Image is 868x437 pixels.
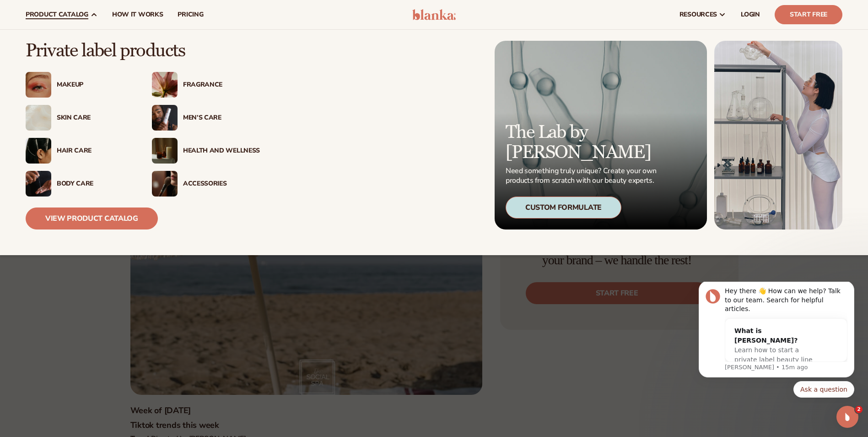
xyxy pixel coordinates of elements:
span: How It Works [112,11,163,18]
div: Makeup [57,81,134,89]
p: Need something truly unique? Create your own products from scratch with our beauty experts. [506,166,659,186]
a: Candles and incense on table. Health And Wellness [152,138,260,164]
img: Candles and incense on table. [152,138,178,164]
a: Female hair pulled back with clips. Hair Care [26,138,134,164]
img: Male hand applying moisturizer. [26,171,51,197]
p: The Lab by [PERSON_NAME] [506,122,659,163]
a: Start Free [775,5,842,24]
button: Quick reply: Ask a question [108,99,169,116]
div: What is [PERSON_NAME]? [49,44,135,64]
div: Fragrance [183,81,260,89]
img: logo [412,9,456,20]
div: Men’s Care [183,114,260,122]
img: Pink blooming flower. [152,72,178,98]
span: pricing [178,11,203,18]
div: Hey there 👋 How can we help? Talk to our team. Search for helpful articles. [40,5,162,32]
img: Cream moisturizer swatch. [26,105,51,131]
img: Profile image for Lee [21,7,35,22]
img: Female hair pulled back with clips. [26,138,51,164]
a: Microscopic product formula. The Lab by [PERSON_NAME] Need something truly unique? Create your ow... [495,41,707,229]
span: Learn how to start a private label beauty line with [PERSON_NAME] [49,65,128,91]
span: LOGIN [741,11,760,18]
p: Private label products [26,41,260,61]
img: Male holding moisturizer bottle. [152,105,178,131]
a: Pink blooming flower. Fragrance [152,72,260,98]
img: Female with makeup brush. [152,171,178,197]
div: Skin Care [57,114,134,122]
span: 2 [855,406,863,413]
div: Quick reply options [14,99,169,116]
div: Hair Care [57,147,134,155]
div: Body Care [57,180,134,188]
p: Message from Lee, sent 15m ago [40,82,162,90]
a: Male hand applying moisturizer. Body Care [26,171,134,197]
span: resources [679,11,717,18]
img: Female in lab with equipment. [714,41,842,229]
a: View Product Catalog [26,208,158,229]
a: Female with makeup brush. Accessories [152,171,260,197]
a: Female with glitter eye makeup. Makeup [26,72,134,98]
div: Message content [40,5,162,80]
div: What is [PERSON_NAME]?Learn how to start a private label beauty line with [PERSON_NAME] [40,37,144,100]
a: Cream moisturizer swatch. Skin Care [26,105,134,131]
img: Female with glitter eye makeup. [26,72,51,98]
iframe: Intercom notifications message [685,282,868,403]
iframe: Intercom live chat [836,406,858,428]
div: Health And Wellness [183,147,260,155]
span: product catalog [26,11,88,18]
div: Accessories [183,180,260,188]
div: Custom Formulate [506,197,621,218]
a: Male holding moisturizer bottle. Men’s Care [152,105,260,131]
